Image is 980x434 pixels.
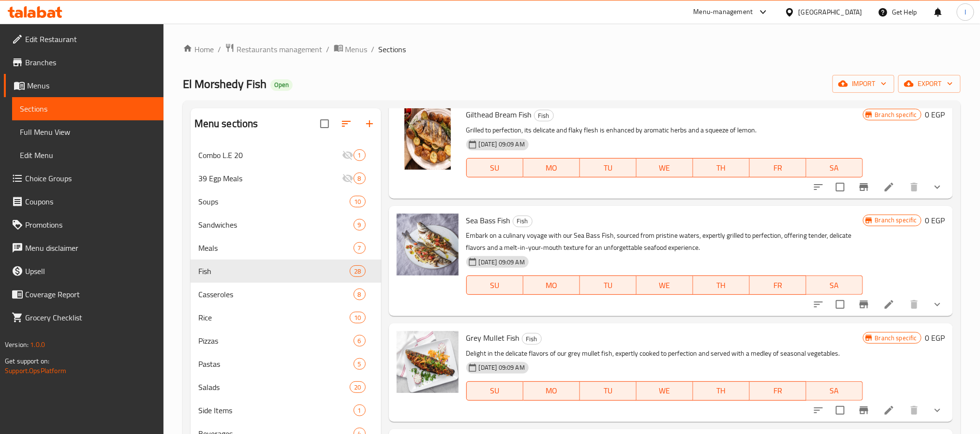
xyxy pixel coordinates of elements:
span: Rice [198,312,350,323]
a: Edit menu item [883,405,895,416]
span: [DATE] 09:09 AM [475,140,529,149]
svg: Inactive section [342,149,354,161]
a: Coupons [4,190,163,213]
div: Meals7 [191,236,381,260]
span: Branch specific [871,110,921,119]
button: Branch-specific-item [852,293,876,316]
a: Support.OpsPlatform [5,364,66,377]
span: Branch specific [871,333,921,343]
div: items [350,265,365,277]
a: Upsell [4,260,163,283]
div: Fish28 [191,260,381,283]
span: 10 [350,313,365,322]
div: Casseroles8 [191,283,381,306]
a: Sections [12,97,163,120]
div: Pastas5 [191,352,381,376]
button: TH [693,275,750,295]
span: WE [640,278,689,292]
span: SU [471,278,520,292]
span: Fish [522,333,541,345]
span: Full Menu View [20,126,156,138]
span: SA [810,161,859,175]
span: TH [697,278,746,292]
button: delete [903,399,926,422]
div: items [354,358,366,370]
span: MO [527,161,576,175]
div: Pastas [198,358,354,370]
button: TH [693,381,750,401]
span: Combo L.E 20 [198,149,342,161]
a: Choice Groups [4,167,163,190]
button: TH [693,158,750,177]
svg: Show Choices [932,181,943,193]
button: SU [466,381,523,401]
div: items [354,219,366,231]
span: 39 Egp Meals [198,173,342,184]
span: Coverage Report [25,289,156,300]
button: sort-choices [807,399,830,422]
div: Fish [522,333,542,345]
span: WE [640,161,689,175]
a: Menus [4,74,163,97]
span: Branch specific [871,216,921,225]
span: Select to update [830,177,850,197]
span: FR [754,278,802,292]
span: import [840,78,887,90]
span: Soups [198,196,350,207]
div: Fish [513,216,533,227]
span: 1 [354,406,365,415]
span: 1 [354,151,365,160]
span: Meals [198,242,354,254]
button: sort-choices [807,293,830,316]
h6: 0 EGP [925,331,945,345]
span: Casseroles [198,289,354,300]
div: items [354,289,366,300]
p: Grilled to perfection, its delicate and flaky flesh is enhanced by aromatic herbs and a squeeze o... [466,124,863,136]
h6: 0 EGP [925,214,945,227]
span: SA [810,278,859,292]
button: export [898,75,961,93]
span: 6 [354,336,365,346]
button: WE [637,158,693,177]
span: Branches [25,57,156,68]
span: Open [270,81,293,89]
button: Branch-specific-item [852,175,876,199]
p: Delight in the delicate flavors of our grey mullet fish, expertly cooked to perfection and served... [466,347,863,360]
div: 39 Egp Meals8 [191,167,381,190]
span: Menus [345,43,368,55]
span: WE [640,384,689,398]
div: Soups10 [191,190,381,213]
a: Branches [4,51,163,74]
span: Version: [5,338,29,351]
button: TU [580,381,637,401]
p: Embark on a culinary voyage with our Sea Bass Fish, sourced from pristine waters, expertly grille... [466,230,863,254]
img: Gilthead Bream Fish [397,108,459,170]
a: Coverage Report [4,283,163,306]
span: Sandwiches [198,219,354,231]
span: Menus [27,80,156,91]
div: Salads [198,381,350,393]
span: Grocery Checklist [25,312,156,323]
a: Edit menu item [883,299,895,310]
div: Sandwiches9 [191,213,381,236]
a: Restaurants management [225,43,323,56]
button: Add section [358,112,381,135]
div: Combo L.E 201 [191,144,381,167]
a: Home [183,43,214,55]
span: SU [471,161,520,175]
svg: Show Choices [932,405,943,416]
div: items [354,405,366,416]
div: Side Items [198,405,354,416]
span: export [906,78,953,90]
div: Rice10 [191,306,381,329]
div: items [350,312,365,323]
span: MO [527,278,576,292]
span: FR [754,384,802,398]
span: Edit Menu [20,149,156,161]
div: items [354,335,366,347]
div: Side Items1 [191,399,381,422]
span: MO [527,384,576,398]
